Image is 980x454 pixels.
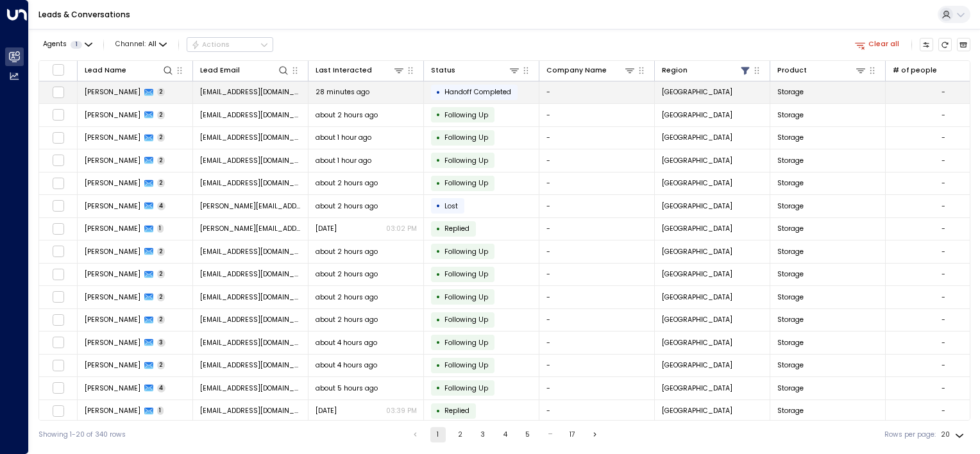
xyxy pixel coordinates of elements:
[85,224,140,233] span: David Collins
[85,201,140,211] span: David Collins
[200,110,301,120] span: louisegaff@hotmail.com
[777,201,804,211] span: Storage
[157,384,166,392] span: 4
[52,109,64,121] span: Toggle select row
[539,377,655,399] td: -
[444,110,488,120] span: Following Up
[444,383,488,393] span: Following Up
[942,201,945,211] div: -
[436,130,441,146] div: •
[942,247,945,256] div: -
[85,156,140,165] span: Carla Maguire
[112,38,171,51] span: Channel:
[52,268,64,280] span: Toggle select row
[52,86,64,98] span: Toggle select row
[539,104,655,126] td: -
[386,224,417,233] p: 03:02 PM
[316,383,378,393] span: about 5 hours ago
[942,110,945,120] div: -
[444,201,458,211] span: Lost
[436,380,441,396] div: •
[777,65,807,76] div: Product
[200,133,301,142] span: thibautpieters@gmail.com
[436,175,441,192] div: •
[52,246,64,258] span: Toggle select row
[942,156,945,165] div: -
[200,64,290,76] div: Lead Email
[662,65,688,76] div: Region
[777,406,804,416] span: Storage
[436,221,441,237] div: •
[316,247,378,256] span: about 2 hours ago
[200,360,301,370] span: davidokten@hotmail.com
[444,315,488,324] span: Following Up
[157,293,165,301] span: 2
[662,178,732,188] span: Surrey
[316,64,405,76] div: Last Interacted
[662,247,732,256] span: Surrey
[777,156,804,165] span: Storage
[200,383,301,393] span: lisacolley1973@gmail.com
[777,87,804,97] span: Storage
[920,38,934,52] button: Customize
[565,427,580,442] button: Go to page 17
[539,81,655,104] td: -
[157,202,166,210] span: 4
[85,315,140,324] span: Sharon Lee
[444,247,488,256] span: Following Up
[316,178,378,188] span: about 2 hours ago
[777,110,804,120] span: Storage
[200,87,301,97] span: louisegaff@hotmail.com
[148,40,156,48] span: All
[200,178,301,188] span: enquire.bfs@gmail.com
[200,406,301,416] span: cameronwood321@gmail.com
[436,266,441,283] div: •
[662,406,732,416] span: Surrey
[884,430,936,440] label: Rows per page:
[777,269,804,279] span: Storage
[430,427,446,442] button: page 1
[444,224,469,233] span: Replied
[444,338,488,348] span: Following Up
[942,269,945,279] div: -
[200,224,301,233] span: david.collins05@gmail.com
[431,64,521,76] div: Status
[546,65,607,76] div: Company Name
[52,405,64,417] span: Toggle select row
[777,383,804,393] span: Storage
[52,155,64,167] span: Toggle select row
[662,224,732,233] span: Surrey
[539,286,655,308] td: -
[157,407,164,415] span: 1
[777,133,804,142] span: Storage
[38,9,130,20] a: Leads & Conversations
[52,314,64,326] span: Toggle select row
[444,156,488,165] span: Following Up
[942,338,945,348] div: -
[187,37,273,53] button: Actions
[942,133,945,142] div: -
[85,110,140,120] span: Louise Gaff
[85,360,140,370] span: David Okten
[893,65,937,76] div: # of people
[157,156,165,165] span: 2
[157,133,165,142] span: 2
[200,65,240,76] div: Lead Email
[52,131,64,144] span: Toggle select row
[436,198,441,214] div: •
[662,87,732,97] span: Surrey
[157,224,164,233] span: 1
[436,243,441,260] div: •
[475,427,491,442] button: Go to page 3
[112,38,171,51] button: Channel:All
[316,87,369,97] span: 28 minutes ago
[539,127,655,149] td: -
[539,332,655,354] td: -
[85,87,140,97] span: Louise Gaff
[191,40,230,49] div: Actions
[316,65,372,76] div: Last Interacted
[942,383,945,393] div: -
[851,38,904,51] button: Clear all
[444,292,488,302] span: Following Up
[316,406,337,416] span: Yesterday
